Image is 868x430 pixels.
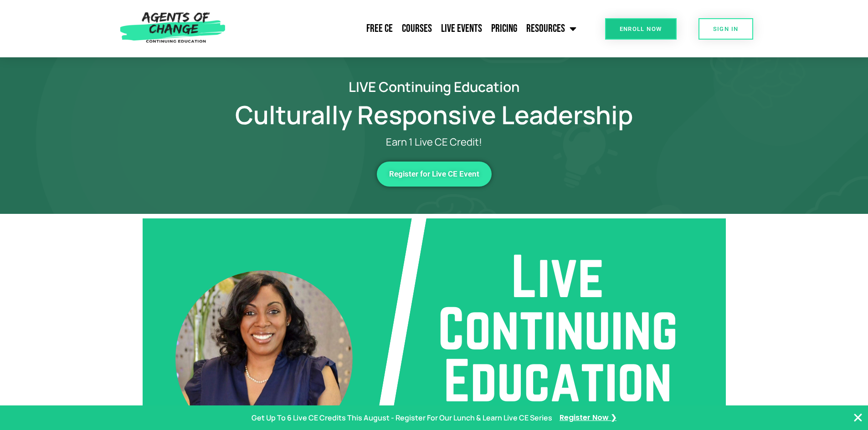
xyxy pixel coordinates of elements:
[620,26,662,32] span: Enroll Now
[252,411,552,425] p: Get Up To 6 Live CE Credits This August - Register For Our Lunch & Learn Live CE Series
[522,17,581,40] a: Resources
[713,26,739,32] span: SIGN IN
[437,17,487,40] a: Live Events
[211,137,657,148] p: Earn 1 Live CE Credit!
[175,102,694,127] h1: Culturally Responsive Leadership
[377,162,492,187] a: Register for Live CE Event
[853,412,863,423] button: Close Banner
[230,17,581,40] nav: Menu
[397,17,437,40] a: Courses
[487,17,522,40] a: Pricing
[560,411,616,425] a: Register Now ❯
[389,170,479,178] span: Register for Live CE Event
[175,80,694,93] h2: LIVE Continuing Education
[605,18,677,40] a: Enroll Now
[362,17,397,40] a: Free CE
[699,18,753,40] a: SIGN IN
